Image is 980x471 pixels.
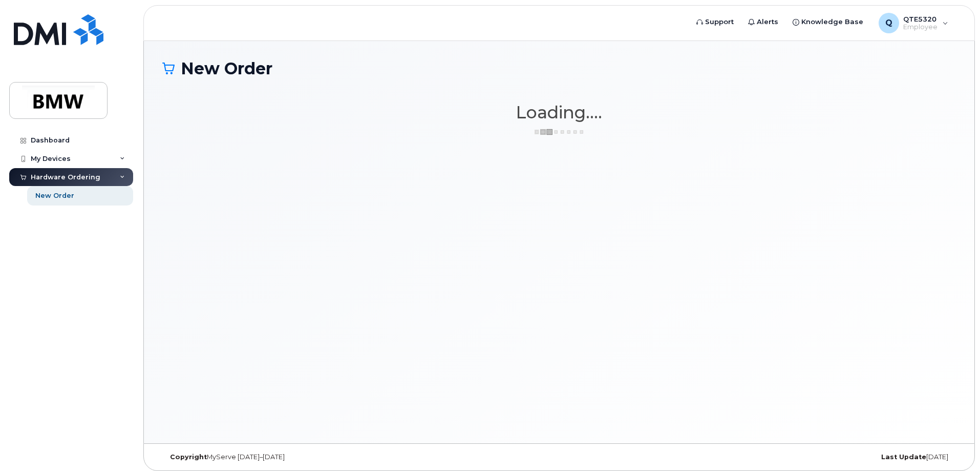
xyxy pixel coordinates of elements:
h1: Loading.... [162,103,956,121]
h1: New Order [162,59,956,77]
strong: Copyright [170,453,207,461]
div: [DATE] [691,453,956,461]
div: MyServe [DATE]–[DATE] [162,453,427,461]
strong: Last Update [881,453,926,461]
img: ajax-loader-3a6953c30dc77f0bf724df975f13086db4f4c1262e45940f03d1251963f1bf2e.gif [534,128,585,136]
